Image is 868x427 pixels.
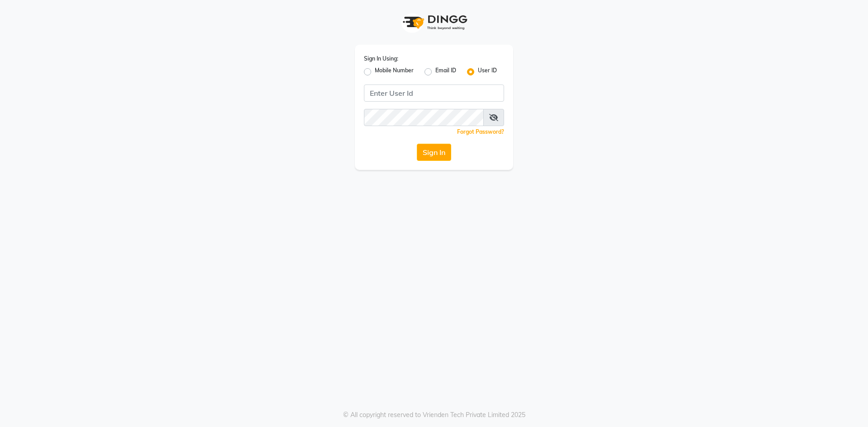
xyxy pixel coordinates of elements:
button: Sign In [417,144,451,161]
label: Sign In Using: [364,55,398,63]
input: Username [364,109,484,126]
label: Mobile Number [375,66,414,77]
label: User ID [478,66,497,77]
img: logo1.svg [398,9,470,36]
input: Username [364,84,504,102]
label: Email ID [435,66,456,77]
a: Forgot Password? [457,128,504,135]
